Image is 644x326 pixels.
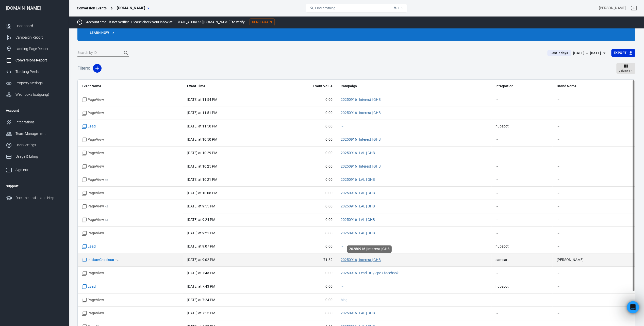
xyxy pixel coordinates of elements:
span: hubspot [496,284,548,289]
button: Export [611,49,635,57]
a: Usage & billing [2,151,67,162]
a: － [341,124,344,128]
div: [DOMAIN_NAME] [2,6,67,10]
span: － [496,311,548,316]
div: Sign out [15,167,63,173]
div: Property Settings [15,80,63,86]
iframe: Intercom live chat [627,301,639,313]
div: Landing Page Report [15,46,63,52]
span: － [556,271,628,276]
span: 0.00 [277,151,333,156]
input: Search by ID... [77,50,118,56]
span: [PERSON_NAME] [556,257,628,263]
span: － [556,151,628,156]
span: Standard event name [82,284,96,289]
a: 20250916 | LAL | GHB [341,311,375,315]
time: 2025-09-17T22:50:32+10:00 [187,137,217,141]
span: － [496,177,548,182]
a: 20250916 | Interest | GHB [341,111,381,115]
span: － [556,164,628,169]
time: 2025-09-17T21:07:18+10:00 [187,244,215,248]
button: Find anything...⌘ + K [306,4,407,12]
span: Brand Name [556,84,628,89]
span: chrisgmorrison.com [117,5,145,11]
a: 20250916 | LAL | GHB [341,151,375,155]
span: 0.00 [277,204,333,209]
span: PageView [82,204,108,209]
span: － [556,124,628,129]
span: － [556,137,628,142]
span: 0.00 [277,124,333,129]
a: － [341,284,344,288]
div: Tracking Pixels [15,69,63,74]
a: 20250916 | LAL | GHB [341,204,375,208]
a: 20250916 | LAL | GHB [341,191,375,195]
span: 0.00 [277,244,333,249]
span: － [556,204,628,209]
div: Integrations [15,120,63,125]
span: Standard event name [82,244,96,249]
span: 20250916 | LAL | GHB [341,311,375,316]
span: Standard event name [82,124,96,129]
span: 20250916 | Interest | GHB [341,137,381,142]
a: Learn how [89,29,116,37]
div: Dashboard [15,23,63,29]
span: － [556,231,628,236]
span: － [556,298,628,303]
time: 2025-09-17T21:55:54+10:00 [187,204,215,208]
button: [DOMAIN_NAME] [115,3,151,13]
span: 0.00 [277,137,333,142]
div: Usage & billing [15,154,63,159]
a: Landing Page Report [2,43,67,55]
span: hubspot [496,244,548,249]
time: 2025-09-17T22:29:09+10:00 [187,151,217,155]
span: Campaign [341,84,412,89]
a: 20250916 | Lead | IC / cpc / facebook [341,271,399,275]
h5: Filters: [77,60,90,76]
sup: + 2 [105,205,108,208]
span: 20250916 | LAL | GHB [341,217,375,222]
a: Sign out [628,2,640,14]
span: Standard event name [82,271,104,276]
span: hubspot [496,124,548,129]
li: Account [2,104,67,117]
span: Event Time [187,84,258,89]
span: 20250916 | Interest | GHB [341,110,381,116]
a: User Settings [2,139,67,151]
div: Conversions Report [15,58,63,63]
span: － [496,151,548,156]
span: － [556,110,628,116]
time: 2025-09-17T22:21:35+10:00 [187,177,217,182]
a: Conversions Report [2,55,67,66]
span: － [496,204,548,209]
span: Standard event name [82,110,104,116]
span: Event Value [277,84,333,89]
span: － [496,231,548,236]
span: 0.00 [277,284,333,289]
span: － [556,284,628,289]
span: － [496,217,548,222]
time: 2025-09-17T22:25:48+10:00 [187,164,217,168]
time: 2025-09-17T23:51:13+10:00 [187,111,217,115]
div: Account id: 4Eae67Et [599,5,626,11]
span: 0.00 [277,231,333,236]
div: 20250916 | Interest | GHB [347,245,392,253]
span: 0.00 [277,298,333,303]
span: － [496,97,548,102]
a: 20250916 | LAL | GHB [341,231,375,235]
a: Team Management [2,128,67,139]
span: － [496,298,548,303]
span: － [556,311,628,316]
span: Find anything... [315,6,338,10]
time: 2025-09-17T19:24:23+10:00 [187,298,215,302]
a: 20250916 | LAL | GHB [341,177,375,182]
time: 2025-09-17T19:15:37+10:00 [187,311,215,315]
a: Tracking Pixels [2,66,67,77]
a: 20250916 | Interest | GHB [341,258,381,262]
span: 71.82 [277,257,333,263]
span: Integration [496,84,548,89]
time: 2025-09-17T21:21:58+10:00 [187,231,215,235]
span: PageView [82,177,108,182]
span: － [496,137,548,142]
time: 2025-09-17T19:43:38+10:00 [187,284,215,288]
